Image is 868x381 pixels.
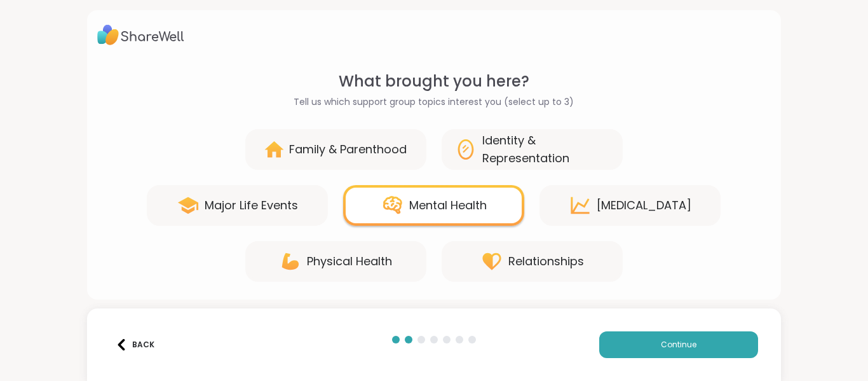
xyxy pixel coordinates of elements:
div: Back [116,339,154,350]
span: Tell us which support group topics interest you (select up to 3) [294,95,574,109]
span: Continue [661,339,696,350]
div: Major Life Events [205,197,298,214]
div: Relationships [508,253,584,270]
div: Physical Health [307,253,392,270]
div: Identity & Representation [482,132,610,167]
button: Back [110,331,161,358]
span: What brought you here? [339,70,529,93]
button: Continue [599,331,758,358]
div: Family & Parenthood [289,141,407,158]
div: Mental Health [409,197,487,214]
div: [MEDICAL_DATA] [597,197,691,214]
img: ShareWell Logo [97,20,184,50]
